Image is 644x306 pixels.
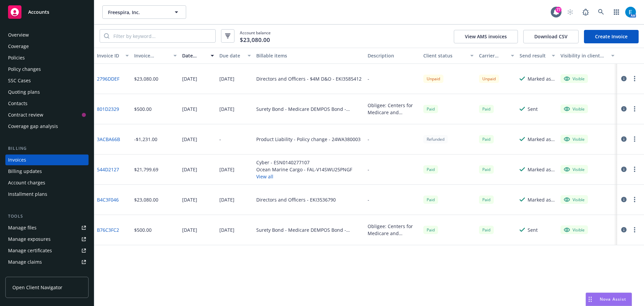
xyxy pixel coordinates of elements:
[5,234,89,245] a: Manage exposures
[97,166,119,173] a: 544D2127
[479,52,507,59] div: Carrier status
[182,166,197,173] div: [DATE]
[8,222,37,233] div: Manage files
[558,48,617,64] button: Visibility in client dash
[8,64,41,75] div: Policy changes
[256,196,336,203] div: Directors and Officers - EKI3536790
[182,136,197,143] div: [DATE]
[528,105,538,113] div: Sent
[368,102,418,116] div: Obligee: Centers for Medicare and Medicaid Services of the United STates Department of Health and...
[97,136,120,143] a: 3ACBA66B
[517,48,558,64] button: Send result
[219,105,234,113] div: [DATE]
[134,226,152,233] div: $500.00
[423,105,438,113] span: Paid
[555,7,561,13] div: 77
[219,136,221,143] div: -
[256,52,362,59] div: Billable items
[479,226,494,234] div: Paid
[182,196,197,203] div: [DATE]
[8,177,45,188] div: Account charges
[5,121,89,132] a: Coverage gap analysis
[94,48,131,64] button: Invoice ID
[8,121,58,132] div: Coverage gap analysis
[134,166,158,173] div: $21,799.69
[5,110,89,120] a: Contract review
[8,166,42,177] div: Billing updates
[368,196,369,203] div: -
[368,52,418,59] div: Description
[368,136,369,143] div: -
[5,222,89,233] a: Manage files
[5,257,89,267] a: Manage claims
[368,166,369,173] div: -
[8,52,25,63] div: Policies
[5,3,89,21] a: Accounts
[134,105,152,113] div: $500.00
[5,87,89,97] a: Quoting plans
[423,165,438,174] span: Paid
[479,135,494,143] div: Paid
[5,166,89,177] a: Billing updates
[5,145,89,152] div: Billing
[528,166,555,173] div: Marked as sent
[8,245,52,256] div: Manage certificates
[528,136,555,143] div: Marked as sent
[102,5,186,19] button: Freespira, Inc.
[97,226,119,233] a: B76C3FC2
[5,52,89,63] a: Policies
[182,105,197,113] div: [DATE]
[564,166,585,172] div: Visible
[610,5,623,19] a: Switch app
[479,75,499,83] div: Unpaid
[423,135,448,143] div: Refunded
[219,226,234,233] div: [DATE]
[28,9,49,15] span: Accounts
[108,9,166,16] span: Freespira, Inc.
[240,30,271,42] span: Account balance
[8,155,26,165] div: Invoices
[365,48,421,64] button: Description
[134,52,170,59] div: Invoice amount
[454,30,518,43] button: View AMS invoices
[564,196,585,203] div: Visible
[8,75,31,86] div: SSC Cases
[97,196,119,203] a: B4C3F046
[8,189,47,200] div: Installment plans
[5,268,89,279] a: Manage BORs
[476,48,517,64] button: Carrier status
[421,48,476,64] button: Client status
[564,76,585,82] div: Visible
[5,30,89,40] a: Overview
[423,75,443,83] div: Unpaid
[423,52,466,59] div: Client status
[600,296,626,302] span: Nova Assist
[8,30,29,40] div: Overview
[8,257,42,267] div: Manage claims
[256,226,362,233] div: Surety Bond - Medicare DEMPOS Bond - LSM1779233
[256,105,362,113] div: Surety Bond - Medicare DEMPOS Bond - LSM1779233
[5,213,89,220] div: Tools
[219,196,234,203] div: [DATE]
[8,41,29,52] div: Coverage
[528,196,555,203] div: Marked as sent
[479,195,494,204] div: Paid
[423,226,438,234] div: Paid
[579,5,592,19] a: Report a Bug
[5,75,89,86] a: SSC Cases
[219,166,234,173] div: [DATE]
[479,105,494,113] div: Paid
[8,268,40,279] div: Manage BORs
[523,30,579,43] button: Download CSV
[423,195,438,204] div: Paid
[240,36,270,44] span: $23,080.00
[179,48,217,64] button: Date issued
[528,226,538,233] div: Sent
[586,293,594,306] div: Drag to move
[5,189,89,200] a: Installment plans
